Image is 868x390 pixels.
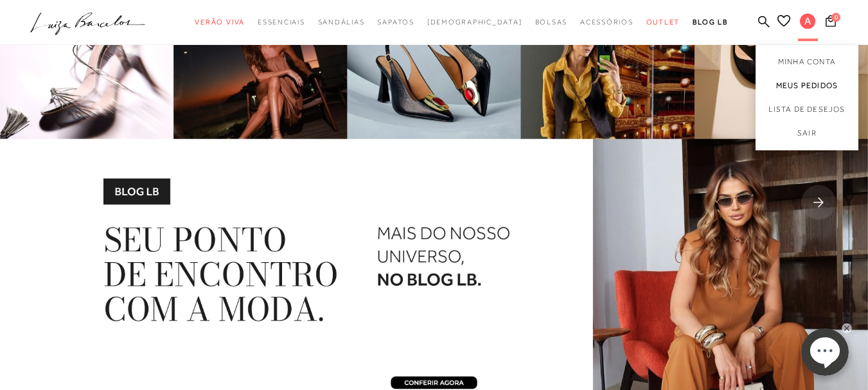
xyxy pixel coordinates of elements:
[535,10,568,34] a: categoryNavScreenReaderText
[794,13,822,33] button: A
[258,18,305,26] span: Essenciais
[756,98,858,121] a: Lista de desejos
[580,18,633,26] span: Acessórios
[693,18,727,26] span: BLOG LB
[693,10,727,34] a: BLOG LB
[800,13,815,29] span: A
[427,10,522,34] a: noSubCategoriesText
[377,10,414,34] a: categoryNavScreenReaderText
[580,10,633,34] a: categoryNavScreenReaderText
[756,45,858,74] a: Minha Conta
[831,13,840,22] span: 0
[427,18,522,26] span: [DEMOGRAPHIC_DATA]
[646,10,680,34] a: categoryNavScreenReaderText
[756,121,858,150] a: Sair
[258,10,305,34] a: categoryNavScreenReaderText
[318,10,365,34] a: categoryNavScreenReaderText
[195,18,245,26] span: Verão Viva
[646,18,680,26] span: Outlet
[377,18,414,26] span: Sapatos
[318,18,365,26] span: Sandálias
[756,74,858,98] a: Meus Pedidos
[195,10,245,34] a: categoryNavScreenReaderText
[822,14,840,31] button: 0
[535,18,568,26] span: Bolsas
